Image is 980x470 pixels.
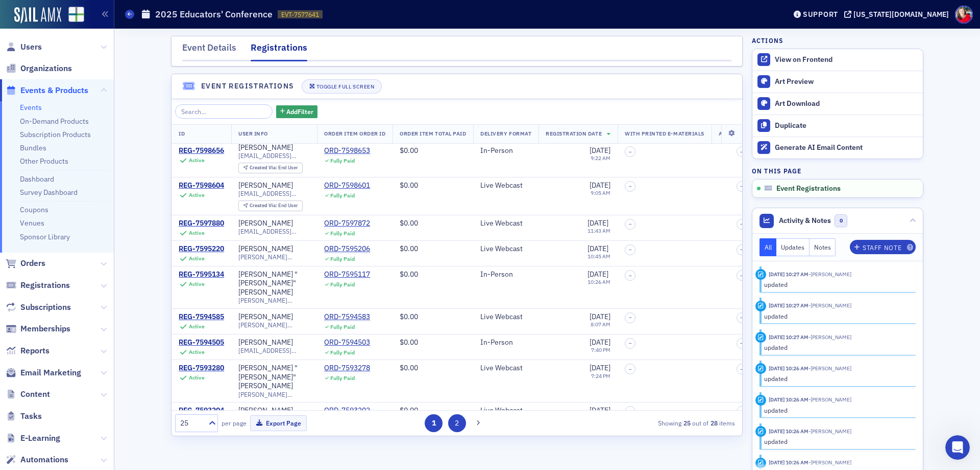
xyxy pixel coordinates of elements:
[6,258,45,269] a: Orders
[775,99,918,108] div: Art Download
[629,315,632,321] span: –
[97,122,126,132] div: • [DATE]
[591,189,610,196] time: 9:05 AM
[238,200,303,211] div: Created Via: End User
[36,235,95,246] div: [PERSON_NAME]
[330,375,355,382] div: Fully Paid
[68,319,136,360] button: Messages
[20,41,42,53] span: Users
[591,321,610,328] time: 8:07 AM
[238,130,268,137] span: User Info
[775,55,918,64] div: View on Frontend
[201,81,295,92] h4: Event Registrations
[238,228,310,235] span: [EMAIL_ADDRESS][DOMAIN_NAME]
[808,459,851,466] span: Kristi Gates
[179,312,224,322] div: REG-7594585
[324,244,370,254] a: ORD-7595206
[769,459,808,466] time: 8/19/2025 10:26 AM
[324,338,370,347] div: ORD-7594503
[324,364,370,373] a: ORD-7593278
[752,115,923,137] button: Duplicate
[189,323,205,330] div: Active
[587,278,610,285] time: 10:26 AM
[769,271,808,278] time: 8/19/2025 10:27 AM
[324,312,370,322] a: ORD-7594583
[179,338,224,347] a: REG-7594505
[12,187,32,208] img: Profile image for Luke
[238,219,293,228] div: [PERSON_NAME]
[590,181,610,190] span: [DATE]
[324,270,370,279] a: ORD-7595117
[238,406,293,415] div: [PERSON_NAME]
[755,269,766,280] div: Update
[281,10,319,19] span: EVT-7577641
[67,46,103,57] div: • 15m ago
[36,150,81,158] span: No problem!
[629,148,632,154] span: –
[769,333,808,341] time: 8/19/2025 10:27 AM
[850,240,916,254] button: Staff Note
[20,174,54,184] a: Dashboard
[776,184,841,193] span: Event Registrations
[740,273,743,279] span: –
[179,364,224,373] div: REG-7593280
[769,428,808,435] time: 8/19/2025 10:26 AM
[179,244,224,254] div: REG-7595220
[179,219,224,228] div: REG-7597880
[719,130,747,137] span: Attended
[6,454,68,465] a: Automations
[480,130,531,137] span: Delivery Format
[400,130,466,137] span: Order Item Total Paid
[480,406,531,415] div: Live Webcast
[844,11,952,18] button: [US_STATE][DOMAIN_NAME]
[556,418,736,428] div: Showing out of items
[68,7,84,23] img: SailAMX
[590,338,610,347] span: [DATE]
[20,454,68,465] span: Automations
[546,130,602,137] span: Registration Date
[400,146,418,155] span: $0.00
[752,36,783,45] h4: Actions
[6,433,60,444] a: E-Learning
[189,255,205,262] div: Active
[752,71,923,93] a: Art Preview
[681,418,692,428] strong: 25
[97,160,126,170] div: • [DATE]
[808,271,851,278] span: Kristi Gates
[238,270,310,297] a: [PERSON_NAME] "[PERSON_NAME]" [PERSON_NAME]
[12,225,32,245] img: Profile image for Luke
[740,148,743,154] span: –
[330,349,355,356] div: Fully Paid
[14,7,61,24] a: SailAMX
[591,372,610,379] time: 7:24 PM
[20,367,81,378] span: Email Marketing
[752,93,923,115] a: Art Download
[20,345,50,356] span: Reports
[97,197,126,208] div: • [DATE]
[36,197,95,208] div: [PERSON_NAME]
[20,156,68,166] a: Other Products
[708,418,719,428] strong: 28
[324,406,370,415] a: ORD-7593202
[808,396,851,403] span: Kristi Gates
[740,340,743,346] span: –
[179,406,224,415] div: REG-7593204
[835,214,847,227] span: 0
[480,364,531,373] div: Live Webcast
[20,63,72,74] span: Organizations
[36,311,95,322] div: [PERSON_NAME]
[6,63,72,74] a: Organizations
[324,181,370,190] a: ORD-7598601
[6,411,42,422] a: Tasks
[97,273,126,284] div: • [DATE]
[238,253,310,261] span: [PERSON_NAME][DOMAIN_NAME][EMAIL_ADDRESS][PERSON_NAME][DOMAIN_NAME]
[590,363,610,372] span: [DATE]
[6,345,50,356] a: Reports
[20,302,71,313] span: Subscriptions
[629,366,632,372] span: –
[324,130,385,137] span: Order Item Order ID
